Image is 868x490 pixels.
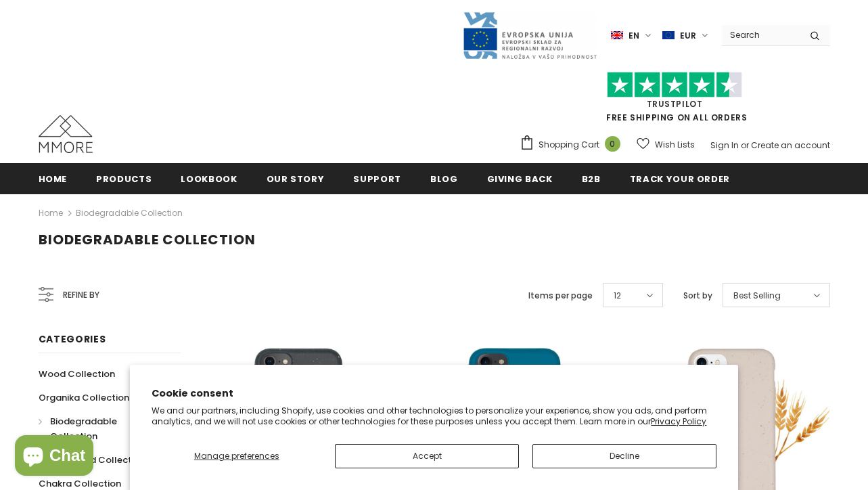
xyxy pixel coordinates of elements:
a: Javni Razpis [462,29,597,41]
a: Biodegradable Collection [39,409,166,448]
a: Giving back [487,163,553,194]
span: Categories [39,332,106,346]
a: Our Story [267,163,325,194]
span: 12 [614,289,621,303]
a: Organika Collection [39,386,129,409]
span: Home [39,173,68,185]
span: Wish Lists [655,138,695,152]
a: B2B [582,163,601,194]
a: Create an account [751,139,830,151]
a: Sign In [710,139,739,151]
span: Lookbook [181,173,237,185]
label: Sort by [683,289,712,303]
img: Javni Razpis [462,11,597,60]
span: Manage preferences [194,450,279,462]
span: Best Selling [733,289,781,303]
label: Items per page [528,289,593,303]
a: Home [39,163,68,194]
a: Blog [430,163,458,194]
input: Search Site [722,25,800,45]
span: en [629,29,639,43]
a: Trustpilot [647,98,703,110]
span: or [741,139,749,151]
a: Wish Lists [637,133,695,156]
button: Accept [335,444,519,468]
span: Our Story [267,173,325,185]
a: support [353,163,401,194]
span: Chakra Collection [39,477,121,490]
a: Track your order [630,163,730,194]
span: EUR [680,29,696,43]
a: Home [39,205,63,221]
inbox-online-store-chat: Shopify online store chat [11,435,97,479]
span: support [353,173,401,185]
a: Shopping Cart 0 [520,135,627,155]
span: 0 [605,136,620,152]
span: Shopping Cart [539,138,599,152]
a: Products [96,163,152,194]
a: Wood Collection [39,362,115,386]
span: Refine by [63,288,99,303]
span: Organika Collection [39,391,129,404]
span: Biodegradable Collection [39,230,256,249]
span: B2B [582,173,601,185]
a: Privacy Policy [651,416,706,427]
span: FREE SHIPPING ON ALL ORDERS [520,78,830,123]
button: Manage preferences [152,444,321,468]
span: Biodegradable Collection [50,415,117,443]
span: Track your order [630,173,730,185]
a: Biodegradable Collection [76,207,183,219]
img: MMORE Cases [39,115,93,153]
h2: Cookie consent [152,386,716,401]
span: Giving back [487,173,553,185]
img: i-lang-1.png [611,30,623,41]
p: We and our partners, including Shopify, use cookies and other technologies to personalize your ex... [152,405,716,426]
button: Decline [532,444,716,468]
span: Blog [430,173,458,185]
img: Trust Pilot Stars [607,72,742,98]
a: Lookbook [181,163,237,194]
span: Products [96,173,152,185]
span: Wood Collection [39,367,115,380]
